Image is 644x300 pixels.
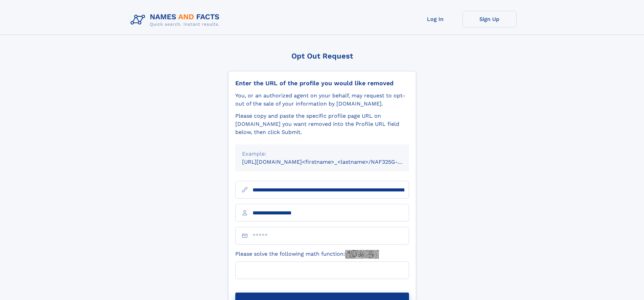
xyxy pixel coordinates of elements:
[242,159,422,165] small: [URL][DOMAIN_NAME]<firstname>_<lastname>/NAF325G-xxxxxxxx
[235,79,409,87] div: Enter the URL of the profile you would like removed
[235,250,379,259] label: Please solve the following math function:
[462,11,517,27] a: Sign Up
[242,150,402,158] div: Example:
[235,112,409,136] div: Please copy and paste the specific profile page URL on [DOMAIN_NAME] you want removed into the Pr...
[128,11,225,29] img: Logo Names and Facts
[408,11,462,27] a: Log In
[235,92,409,108] div: You, or an authorized agent on your behalf, may request to opt-out of the sale of your informatio...
[228,52,416,60] div: Opt Out Request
